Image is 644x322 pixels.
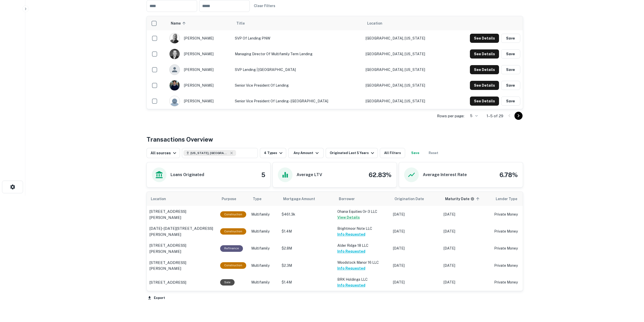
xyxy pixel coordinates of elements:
span: Location [367,20,382,26]
p: Woodstock Manor 16 LLC [337,260,388,265]
th: Type [249,192,279,206]
button: See Details [470,65,499,74]
button: Save [501,65,520,74]
span: Lender Type [496,196,517,202]
button: See Details [470,49,499,59]
p: [DATE] [393,212,439,217]
div: scrollable content [147,16,523,109]
button: Originated Last 5 Years [326,148,378,158]
p: [DATE] [393,229,439,234]
p: [STREET_ADDRESS][PERSON_NAME] [149,242,215,254]
span: Location [151,196,173,202]
div: [PERSON_NAME] [169,49,230,59]
h4: 62.83% [369,170,391,179]
p: $2.3M [282,263,332,268]
span: Purpose [222,196,243,202]
p: Private Money [494,263,535,268]
div: [PERSON_NAME] [169,80,230,91]
button: See Details [470,81,499,90]
a: [STREET_ADDRESS][PERSON_NAME] [149,209,215,220]
p: [STREET_ADDRESS] [149,279,186,286]
button: See Details [470,34,499,43]
h4: Transactions Overview [147,135,213,144]
h6: Loans Originated [171,172,204,178]
th: Location [363,16,449,30]
th: Origination Date [390,192,441,206]
td: [GEOGRAPHIC_DATA], [US_STATE] [363,93,449,109]
th: Title [232,16,363,30]
button: Clear Filters [252,1,277,10]
td: [GEOGRAPHIC_DATA], [US_STATE] [363,46,449,62]
h6: Average LTV [297,172,322,178]
div: [PERSON_NAME] [169,64,230,75]
button: Export [147,294,166,302]
button: Reset [425,148,442,158]
p: Private Money [494,280,535,285]
span: Borrower [339,196,355,202]
p: $1.4M [282,229,332,234]
p: BRK Holdings LLC [337,277,388,282]
p: Alder Ridge 18 LLC [337,243,388,248]
td: Senior Vice President of Lending [232,78,363,93]
p: Multifamily [251,212,277,217]
p: Multifamily [251,280,277,285]
button: See Details [470,97,499,106]
td: [GEOGRAPHIC_DATA], [US_STATE] [363,30,449,46]
button: Go to next page [514,112,523,120]
td: Managing Director of Multifamily Term Lending [232,46,363,62]
th: Location [147,192,218,206]
button: Info Requested [337,265,365,271]
iframe: Chat Widget [619,281,644,306]
p: Multifamily [251,263,277,268]
button: Save [501,81,520,90]
button: View Details [337,214,360,220]
p: $2.8M [282,246,332,251]
div: [PERSON_NAME] [169,96,230,106]
span: Title [236,20,251,26]
button: Info Requested [337,231,365,237]
div: This loan purpose was for construction [220,262,246,269]
h4: 5 [261,170,265,179]
h6: Average Interest Rate [423,172,467,178]
th: Purpose [218,192,249,206]
button: Info Requested [337,282,365,288]
p: Brightmoor Note LLC [337,226,388,231]
button: Save [501,34,520,43]
p: Multifamily [251,229,277,234]
span: Maturity dates displayed may be estimated. Please contact the lender for the most accurate maturi... [445,196,481,202]
td: [GEOGRAPHIC_DATA], [US_STATE] [363,62,449,78]
p: Rows per page: [437,113,464,119]
a: [STREET_ADDRESS][PERSON_NAME] [149,260,215,272]
p: Private Money [494,212,535,217]
button: Any Amount [288,148,324,158]
th: Maturity dates displayed may be estimated. Please contact the lender for the most accurate maturi... [441,192,492,206]
p: [DATE] [444,212,489,217]
div: Maturity dates displayed may be estimated. Please contact the lender for the most accurate maturi... [445,196,474,202]
div: This loan purpose was for construction [220,211,246,218]
td: Senior Vice President of Lending - [GEOGRAPHIC_DATA] [232,93,363,109]
p: [DATE] [444,280,489,285]
h6: Maturity Date [445,196,469,202]
div: [PERSON_NAME] [169,33,230,44]
img: 1731994669988 [170,49,180,59]
span: Name [171,20,187,26]
th: Lender Type [492,192,537,206]
td: SVP of Lending PNW [232,30,363,46]
span: Mortgage Amount [283,196,322,202]
p: [DATE]-[DATE][STREET_ADDRESS][PERSON_NAME] [149,225,215,237]
button: Save your search to get updates of matches that match your search criteria. [407,148,423,158]
div: 5 [466,112,479,120]
div: This loan purpose was for construction [220,228,246,235]
h4: 6.78% [500,170,518,179]
button: Save [501,97,520,106]
img: 1689187346904 [170,33,180,43]
div: Sale [220,279,235,286]
p: Private Money [494,246,535,251]
p: Private Money [494,229,535,234]
p: $1.4M [282,280,332,285]
p: 1–5 of 29 [487,113,503,119]
button: 4 Types [260,148,286,158]
a: [STREET_ADDRESS] [149,279,215,286]
div: This loan purpose was for refinancing [220,245,243,252]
